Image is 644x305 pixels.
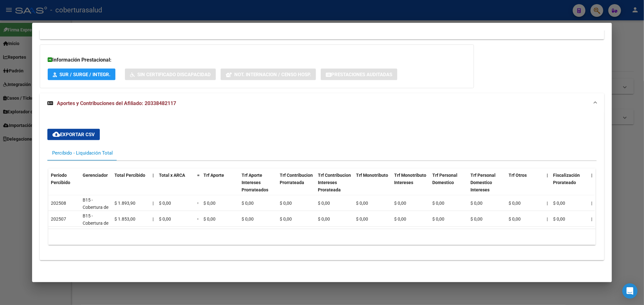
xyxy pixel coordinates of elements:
button: Not. Internacion / Censo Hosp. [221,69,316,80]
span: $ 0,00 [553,216,565,222]
h3: Información Prestacional: [48,56,466,64]
span: B15 - Cobertura de Salud [83,213,108,233]
span: $ 0,00 [553,201,565,206]
datatable-header-cell: Trf Personal Domestico [430,169,468,204]
span: $ 0,00 [159,216,171,222]
span: $ 1.853,00 [114,216,135,222]
span: SUR / SURGE / INTEGR. [59,72,110,77]
span: $ 0,00 [280,201,292,206]
span: Trf Monotributo [356,173,388,178]
datatable-header-cell: | [544,169,551,204]
datatable-header-cell: Trf Aporte Intereses Prorrateados [239,169,277,204]
div: Aportes y Contribuciones del Afiliado: 20338482117 [40,114,604,260]
span: Total Percibido [114,173,145,178]
button: SUR / SURGE / INTEGR. [48,69,115,80]
div: Open Intercom Messenger [622,283,638,299]
span: $ 0,00 [203,201,216,206]
span: $ 0,00 [242,216,254,222]
span: | [547,173,548,178]
button: Prestaciones Auditadas [321,69,397,80]
span: $ 0,00 [394,216,406,222]
span: Not. Internacion / Censo Hosp. [234,72,311,77]
span: $ 0,00 [203,216,216,222]
datatable-header-cell: Período Percibido [48,169,80,204]
datatable-header-cell: Trf Personal Domestico Intereses [468,169,506,204]
span: $ 0,00 [318,201,330,206]
datatable-header-cell: = [195,169,201,204]
span: $ 0,00 [159,201,171,206]
span: Trf Contribucion Intereses Prorateada [318,173,351,192]
span: $ 0,00 [394,201,406,206]
span: Período Percibido [51,173,70,185]
datatable-header-cell: | [589,169,595,204]
datatable-header-cell: | [150,169,156,204]
span: Gerenciador [83,173,108,178]
span: = [197,216,200,222]
button: Exportar CSV [47,129,100,140]
datatable-header-cell: Trf Aporte [201,169,239,204]
span: $ 0,00 [356,216,368,222]
span: $ 0,00 [509,201,521,206]
span: | [547,201,548,206]
span: 202508 [51,201,66,206]
span: Aportes y Contribuciones del Afiliado: 20338482117 [57,100,176,106]
mat-icon: cloud_download [52,130,60,138]
span: | [591,173,593,178]
span: Sin Certificado Discapacidad [137,72,211,77]
datatable-header-cell: Trf Contribucion Intereses Prorateada [315,169,353,204]
span: = [197,201,200,206]
span: = [197,173,200,178]
span: | [153,173,154,178]
span: | [547,216,548,222]
span: $ 0,00 [509,216,521,222]
span: Trf Aporte [203,173,224,178]
datatable-header-cell: Fiscalización Prorateado [551,169,589,204]
span: Trf Personal Domestico [432,173,457,185]
span: $ 0,00 [470,216,483,222]
datatable-header-cell: Trf Monotributo Intereses [392,169,430,204]
span: $ 0,00 [432,201,444,206]
span: $ 0,00 [470,201,483,206]
span: $ 1.893,90 [114,201,135,206]
span: | [591,201,592,206]
span: Trf Aporte Intereses Prorrateados [242,173,268,192]
span: Exportar CSV [52,132,95,137]
datatable-header-cell: Gerenciador [80,169,112,204]
span: Prestaciones Auditadas [331,72,392,77]
span: | [153,216,154,222]
datatable-header-cell: Trf Contribucion Prorrateada [277,169,315,204]
datatable-header-cell: Total x ARCA [156,169,195,204]
div: Percibido - Liquidación Total [52,149,113,156]
span: 202507 [51,216,66,222]
span: Trf Personal Domestico Intereses [470,173,496,192]
datatable-header-cell: Trf Monotributo [353,169,392,204]
span: $ 0,00 [318,216,330,222]
span: $ 0,00 [242,201,254,206]
span: | [591,216,592,222]
span: Trf Contribucion Prorrateada [280,173,313,185]
span: $ 0,00 [280,216,292,222]
span: Fiscalización Prorateado [553,173,580,185]
button: Sin Certificado Discapacidad [125,69,216,80]
span: $ 0,00 [432,216,444,222]
span: B15 - Cobertura de Salud [83,197,108,217]
datatable-header-cell: Trf Otros [506,169,544,204]
span: | [153,201,154,206]
span: $ 0,00 [356,201,368,206]
span: Trf Monotributo Intereses [394,173,426,185]
mat-expansion-panel-header: Aportes y Contribuciones del Afiliado: 20338482117 [40,93,604,114]
span: Trf Otros [509,173,527,178]
datatable-header-cell: Total Percibido [112,169,150,204]
span: Total x ARCA [159,173,185,178]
